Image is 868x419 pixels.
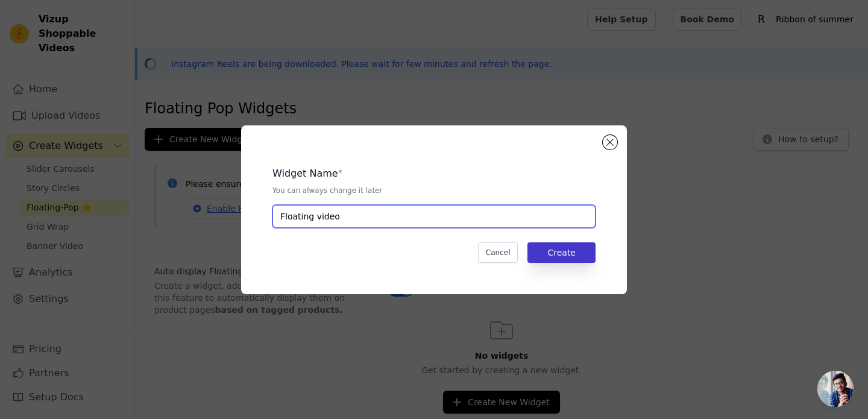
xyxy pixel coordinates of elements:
[478,242,518,263] button: Cancel
[603,135,617,150] button: Close modal
[817,371,854,407] a: Open chat
[272,186,596,195] p: You can always change it later
[272,166,338,181] legend: Widget Name
[527,242,596,263] button: Create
